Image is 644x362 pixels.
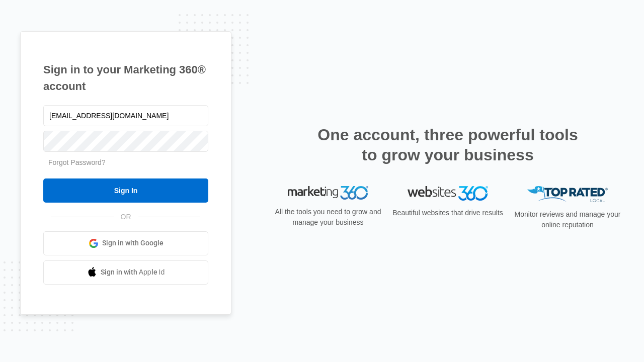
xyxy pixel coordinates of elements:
[391,208,504,218] p: Beautiful websites that drive results
[314,125,581,165] h2: One account, three powerful tools to grow your business
[408,186,488,201] img: Websites 360
[43,260,208,285] a: Sign in with Apple Id
[43,231,208,255] a: Sign in with Google
[48,158,106,166] a: Forgot Password?
[101,267,165,278] span: Sign in with Apple Id
[511,209,624,230] p: Monitor reviews and manage your online reputation
[102,238,164,248] span: Sign in with Google
[43,105,208,126] input: Email
[272,207,384,228] p: All the tools you need to grow and manage your business
[114,212,138,222] span: OR
[43,178,208,203] input: Sign In
[288,186,368,200] img: Marketing 360
[43,61,208,95] h1: Sign in to your Marketing 360® account
[527,186,608,203] img: Top Rated Local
